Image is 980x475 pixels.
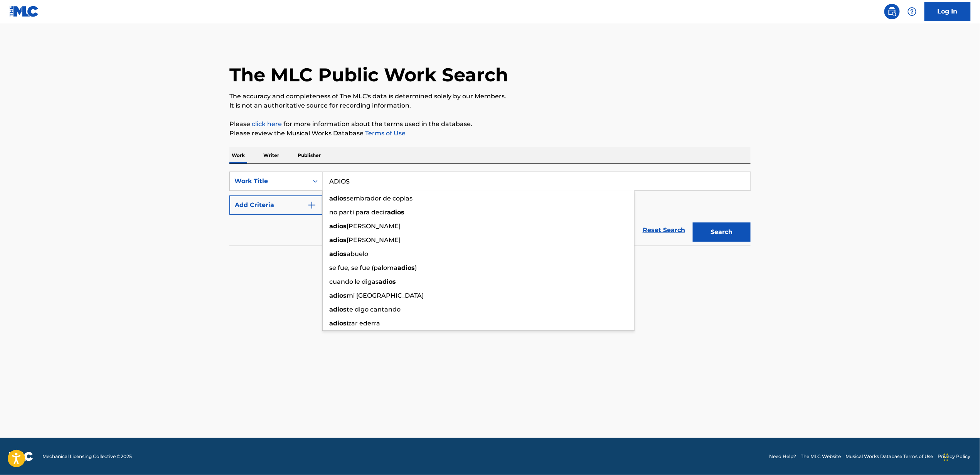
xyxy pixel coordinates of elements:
strong: adios [329,320,347,327]
p: It is not an authoritative source for recording information. [229,101,751,110]
strong: adios [387,209,404,216]
button: Search [693,222,751,242]
img: MLC Logo [9,6,39,17]
p: The accuracy and completeness of The MLC's data is determined solely by our Members. [229,92,751,101]
div: Widget de chat [941,438,980,475]
strong: adios [329,292,347,299]
a: Terms of Use [364,130,406,137]
span: [PERSON_NAME] [347,222,401,230]
a: Need Help? [770,453,796,460]
span: mi [GEOGRAPHIC_DATA] [347,292,424,299]
a: Reset Search [639,222,689,239]
img: 9d2ae6d4665cec9f34b9.svg [307,200,317,210]
strong: adios [379,278,396,285]
h1: The MLC Public Work Search [229,63,508,86]
span: izar ederra [347,320,380,327]
p: Work [229,147,247,163]
img: help [908,7,917,16]
a: click here [252,120,282,128]
strong: adios [329,236,347,244]
p: Writer [261,147,281,163]
a: The MLC Website [801,453,841,460]
a: Privacy Policy [938,453,971,460]
span: no parti para decir [329,209,387,216]
form: Search Form [229,172,751,246]
div: Help [904,4,920,19]
strong: adios [329,306,347,313]
strong: adios [329,222,347,230]
div: Arrastrar [944,446,948,469]
span: cuando le digas [329,278,379,285]
iframe: Chat Widget [941,438,980,475]
span: sembrador de coplas [347,195,413,202]
span: Mechanical Licensing Collective © 2025 [42,453,132,460]
p: Publisher [295,147,323,163]
p: Please review the Musical Works Database [229,129,751,138]
span: te digo cantando [347,306,401,313]
img: search [887,7,897,16]
a: Musical Works Database Terms of Use [846,453,933,460]
strong: adios [397,264,415,271]
button: Add Criteria [229,195,323,215]
a: Public Search [884,4,900,19]
span: se fue, se fue (paloma [329,264,397,271]
img: logo [9,452,33,461]
strong: adios [329,195,347,202]
a: Log In [924,2,971,21]
p: Please for more information about the terms used in the database. [229,120,751,129]
span: abuelo [347,250,368,258]
div: Work Title [234,177,304,186]
span: [PERSON_NAME] [347,236,401,244]
span: ) [415,264,417,271]
strong: adios [329,250,347,258]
